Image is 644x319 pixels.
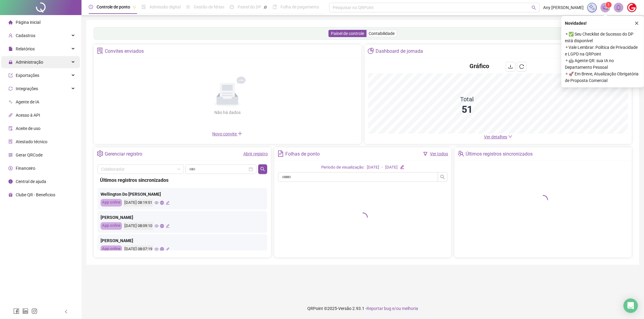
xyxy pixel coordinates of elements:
[484,134,507,139] span: Ver detalhes
[166,224,170,228] span: edit
[16,33,35,38] span: Cadastros
[16,60,43,65] span: Administração
[155,224,159,228] span: eye
[243,151,268,156] a: Abrir registro
[8,193,13,197] span: gift
[123,245,153,253] div: [DATE] 08:07:19
[508,64,513,69] span: download
[8,33,13,38] span: user-add
[385,164,398,171] div: [DATE]
[212,131,242,136] span: Novo convite
[101,222,122,230] div: App online
[16,99,39,104] span: Agente de IA
[8,166,13,170] span: dollar
[123,222,153,230] div: [DATE] 08:09:10
[160,201,164,205] span: global
[155,247,159,251] span: eye
[367,164,379,171] div: [DATE]
[101,214,264,221] div: [PERSON_NAME]
[16,126,40,131] span: Aceite de uso
[8,113,13,117] span: api
[194,5,224,9] span: Gestão de férias
[357,212,368,223] span: loading
[519,64,524,69] span: reload
[149,5,181,9] span: Admissão digital
[608,3,610,7] span: 1
[89,5,93,9] span: clock-circle
[277,150,284,157] span: file-text
[16,153,43,157] span: Gerar QRCode
[101,245,122,253] div: App online
[635,21,639,25] span: close
[400,165,404,169] span: edit
[64,310,68,314] span: left
[8,73,13,77] span: export
[423,152,428,156] span: filter
[537,194,549,206] span: loading
[16,46,35,51] span: Relatórios
[616,5,621,10] span: bell
[166,201,170,205] span: edit
[376,46,423,56] div: Dashboard de jornada
[484,134,512,139] a: Ver detalhes down
[280,5,319,9] span: Folha de pagamento
[260,167,265,172] span: search
[331,31,364,36] span: Painel de controle
[8,20,13,24] span: home
[440,175,445,179] span: search
[565,20,587,27] span: Novidades !
[22,308,28,314] span: linkedin
[458,150,464,157] span: team
[603,5,608,10] span: notification
[8,47,13,51] span: file
[101,237,264,244] div: [PERSON_NAME]
[565,57,640,71] span: ⚬ 🤖 Agente QR: sua IA no Departamento Pessoal
[8,140,13,144] span: solution
[97,48,103,54] span: solution
[31,308,37,314] span: instagram
[8,87,13,91] span: sync
[589,4,595,11] img: sparkle-icon.fc2bf0ac1784a2077858766a79e2daf3.svg
[565,44,640,57] span: ⚬ Vale Lembrar: Política de Privacidade e LGPD na QRPoint
[532,5,536,10] span: search
[16,139,47,144] span: Atestado técnico
[160,247,164,251] span: global
[200,109,255,116] div: Não há dados
[97,150,103,157] span: setting
[606,2,612,8] sup: 1
[565,31,640,44] span: ⚬ ✅ Seu Checklist de Sucesso do DP está disponível
[166,247,170,251] span: edit
[105,46,144,56] div: Convites enviados
[369,31,395,36] span: Contabilidade
[321,164,364,171] div: Período de visualização:
[16,113,40,118] span: Acesso à API
[155,201,159,205] span: eye
[16,73,39,78] span: Exportações
[8,60,13,64] span: lock
[8,179,13,184] span: info-circle
[133,5,136,9] span: pushpin
[623,298,638,313] div: Open Intercom Messenger
[101,191,264,197] div: Wellington Do [PERSON_NAME]
[16,86,38,91] span: Integrações
[16,20,40,25] span: Página inicial
[466,149,533,159] div: Últimos registros sincronizados
[264,5,267,9] span: pushpin
[16,166,35,171] span: Financeiro
[368,48,374,54] span: pie-chart
[338,306,351,311] span: Versão
[100,176,265,184] div: Últimos registros sincronizados
[627,3,636,12] img: 64933
[123,199,153,207] div: [DATE] 08:19:51
[543,4,584,11] span: Any [PERSON_NAME]
[508,134,512,139] span: down
[142,5,146,9] span: file-done
[8,153,13,157] span: qrcode
[238,5,261,9] span: Painel do DP
[565,71,640,84] span: ⚬ 🚀 Em Breve, Atualização Obrigatória de Proposta Comercial
[430,151,448,156] a: Ver todos
[285,149,320,159] div: Folhas de ponto
[16,192,55,197] span: Clube QR - Beneficios
[97,5,130,9] span: Controle de ponto
[186,5,190,9] span: sun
